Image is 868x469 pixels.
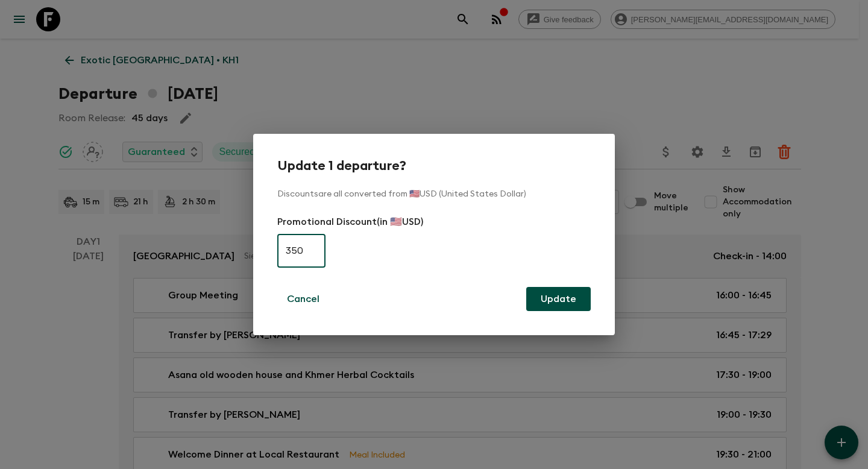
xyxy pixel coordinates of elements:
[277,158,591,174] h2: Update 1 departure?
[287,292,319,306] p: Cancel
[526,287,591,311] button: Update
[277,188,591,200] p: Discounts are all converted from 🇺🇸USD (United States Dollar)
[277,287,329,311] button: Cancel
[277,215,591,229] p: Promotional Discount (in 🇺🇸USD)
